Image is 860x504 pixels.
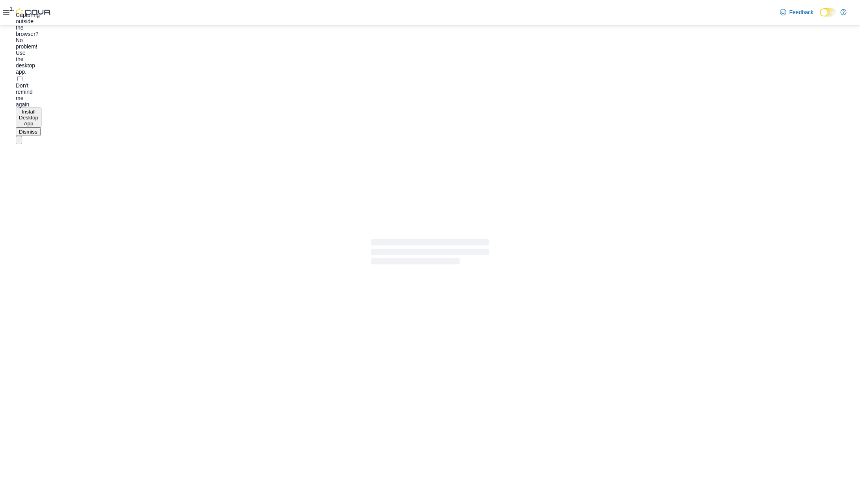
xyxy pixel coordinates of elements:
span: Feedback [789,8,813,16]
input: Dark Mode [820,8,836,17]
img: Cova [16,8,51,16]
a: Feedback [777,4,817,20]
span: Loading [371,241,489,266]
